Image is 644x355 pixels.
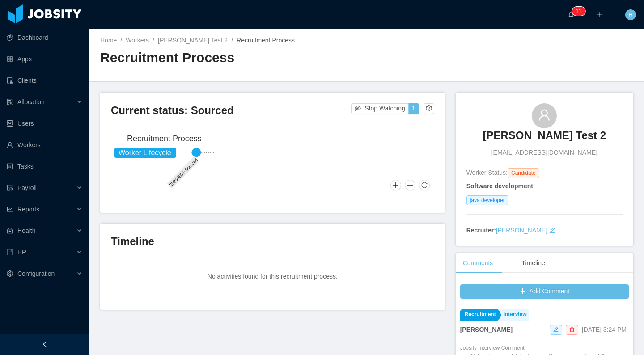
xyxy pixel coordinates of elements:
[120,37,122,44] span: /
[499,309,529,321] a: Interview
[100,37,117,44] a: Home
[597,11,603,17] i: icon: plus
[408,103,419,114] button: 1
[549,227,555,233] i: icon: edit
[237,37,295,44] span: Recruitment Process
[579,7,582,16] p: 1
[466,182,533,190] strong: Software development
[466,169,508,176] span: Worker Status:
[153,37,154,44] span: /
[538,109,551,121] i: icon: user
[231,37,233,44] span: /
[7,206,13,212] i: icon: line-chart
[7,29,82,46] a: icon: pie-chartDashboard
[405,180,415,190] button: Zoom Out
[17,270,55,277] span: Configuration
[169,157,199,187] text: 20250801-Sourced
[483,128,606,148] a: [PERSON_NAME] Test 2
[460,284,629,299] button: icon: plusAdd Comment
[7,228,13,234] i: icon: medicine-box
[111,103,351,118] h3: Current status: Sourced
[100,49,367,67] h2: Recruitment Process
[568,11,574,17] i: icon: bell
[7,50,82,68] a: icon: appstoreApps
[419,180,430,190] button: Reset Zoom
[7,114,82,132] a: icon: robotUsers
[466,227,496,234] strong: Recruiter:
[7,249,13,255] i: icon: book
[553,327,559,332] i: icon: edit
[496,227,547,234] a: [PERSON_NAME]
[460,326,513,333] strong: [PERSON_NAME]
[569,327,575,332] i: icon: delete
[17,184,37,191] span: Payroll
[7,157,82,175] a: icon: profileTasks
[17,227,35,234] span: Health
[7,99,13,105] i: icon: solution
[460,309,498,321] a: Recruitment
[514,253,552,273] div: Timeline
[351,103,409,114] button: icon: eye-invisibleStop Watching
[17,98,45,106] span: Allocation
[119,149,171,156] tspan: Worker Lifecycle
[576,7,579,16] p: 1
[111,254,434,299] div: No activities found for this recruitment process.
[466,195,508,205] span: java developer
[7,185,13,191] i: icon: file-protect
[572,7,585,16] sup: 11
[483,128,606,143] h3: [PERSON_NAME] Test 2
[456,253,500,273] div: Comments
[17,206,39,213] span: Reports
[7,270,13,277] i: icon: setting
[158,37,228,44] a: [PERSON_NAME] Test 2
[628,9,633,20] span: H
[7,136,82,154] a: icon: userWorkers
[17,249,26,256] span: HR
[424,103,434,114] button: icon: setting
[508,168,539,178] span: Candidate
[127,134,202,143] text: Recruitment Process
[491,148,597,157] span: [EMAIL_ADDRESS][DOMAIN_NAME]
[390,180,401,190] button: Zoom In
[582,326,627,333] span: [DATE] 3:24 PM
[126,37,149,44] a: Workers
[111,234,434,249] h3: Timeline
[7,72,82,89] a: icon: auditClients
